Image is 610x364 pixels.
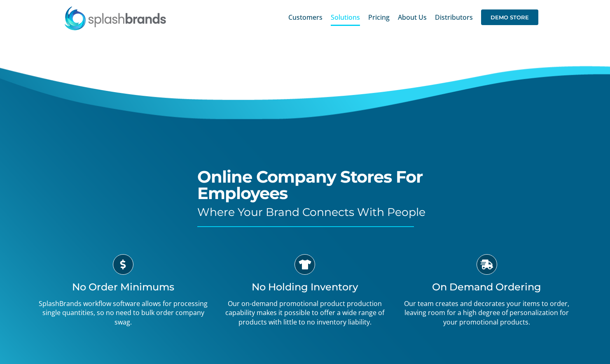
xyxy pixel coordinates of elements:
[331,14,360,21] span: Solutions
[402,299,571,327] p: Our team creates and decorates your items to order, leaving room for a high degree of personaliza...
[197,167,423,203] span: Online Company Stores For Employees
[481,9,538,25] span: DEMO STORE
[288,4,323,30] a: Customers
[220,299,390,327] p: Our on-demand promotional product production capability makes it possible to offer a wide range o...
[435,4,473,30] a: Distributors
[220,281,390,293] h3: No Holding Inventory
[288,4,538,30] nav: Main Menu
[39,299,208,327] p: SplashBrands workflow software allows for processing single quantities, so no need to bulk order ...
[402,281,571,293] h3: On Demand Ordering
[368,14,390,21] span: Pricing
[481,4,538,30] a: DEMO STORE
[368,4,390,30] a: Pricing
[435,14,473,21] span: Distributors
[197,205,425,219] span: Where Your Brand Connects With People
[398,14,427,21] span: About Us
[39,281,208,293] h3: No Order Minimums
[288,14,323,21] span: Customers
[64,6,167,30] img: SplashBrands.com Logo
